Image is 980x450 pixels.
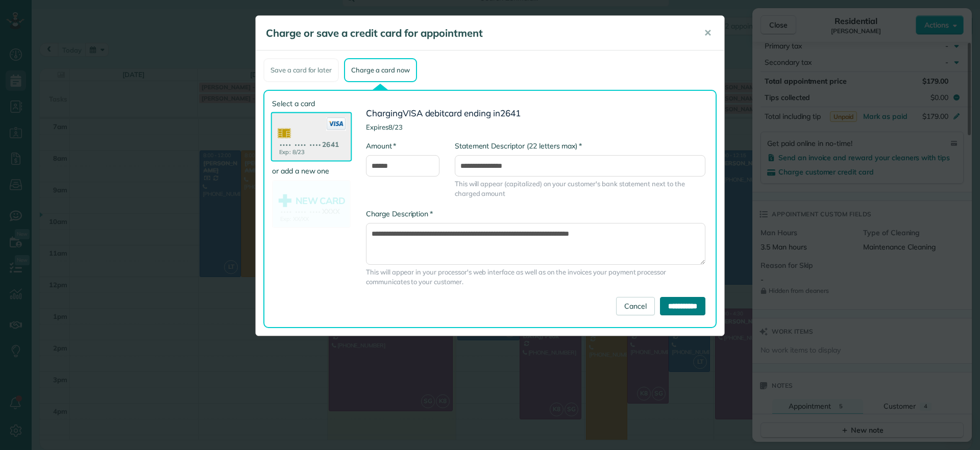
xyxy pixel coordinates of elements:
[704,27,712,39] span: ✕
[366,209,433,219] label: Charge Description
[272,166,351,176] label: or add a new one
[366,109,705,118] h3: Charging card ending in
[263,58,339,82] div: Save a card for later
[366,141,396,151] label: Amount
[272,98,351,109] label: Select a card
[500,108,521,118] span: 2641
[455,179,705,198] span: This will appear (capitalized) on your customer's bank statement next to the charged amount
[266,26,690,40] h5: Charge or save a credit card for appointment
[455,141,582,151] label: Statement Descriptor (22 letters max)
[344,58,416,82] div: Charge a card now
[403,108,423,118] span: VISA
[616,297,655,315] a: Cancel
[388,123,403,131] span: 8/23
[425,108,445,118] span: debit
[366,123,705,131] h4: Expires
[366,267,705,287] span: This will appear in your processor's web interface as well as on the invoices your payment proces...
